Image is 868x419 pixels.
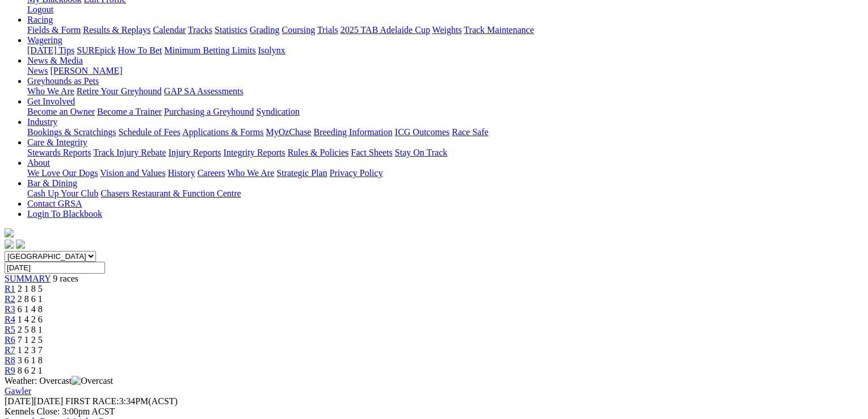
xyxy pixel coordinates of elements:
a: Contact GRSA [27,199,82,208]
a: Schedule of Fees [118,127,180,137]
a: Cash Up Your Club [27,188,98,198]
a: Trials [317,25,338,35]
a: Logout [27,5,53,14]
span: 1 4 2 6 [18,315,43,324]
a: Stewards Reports [27,148,91,157]
div: Kennels Close: 3:00pm ACST [5,407,855,417]
img: logo-grsa-white.png [5,228,14,237]
a: Track Injury Rebate [93,148,166,157]
a: Chasers Restaurant & Function Centre [101,188,241,198]
a: Isolynx [258,45,285,55]
a: News [27,66,48,76]
a: Applications & Forms [182,127,264,137]
a: Vision and Values [100,168,165,178]
div: Get Involved [27,107,855,117]
a: Race Safe [452,127,488,137]
a: SUREpick [77,45,115,55]
a: [PERSON_NAME] [50,66,122,76]
a: Tracks [188,25,212,35]
a: Integrity Reports [223,148,285,157]
span: 2 8 6 1 [18,294,43,304]
span: 1 2 3 7 [18,345,43,355]
a: Racing [27,15,53,24]
img: twitter.svg [16,240,25,249]
a: R5 [5,325,15,334]
a: Weights [432,25,462,35]
span: [DATE] [5,396,63,406]
a: R1 [5,284,15,294]
div: News & Media [27,66,855,76]
a: Fact Sheets [351,148,393,157]
a: Results & Replays [83,25,151,35]
div: Racing [27,25,855,35]
a: Greyhounds as Pets [27,76,99,86]
div: Care & Integrity [27,148,855,158]
a: Coursing [282,25,315,35]
a: Get Involved [27,97,75,106]
span: Weather: Overcast [5,376,113,386]
a: Strategic Plan [277,168,327,178]
span: 2 5 8 1 [18,325,43,334]
a: R8 [5,355,15,365]
span: 3:34PM(ACST) [65,396,178,406]
a: News & Media [27,56,83,65]
a: R6 [5,335,15,345]
span: [DATE] [5,396,34,406]
img: Overcast [72,376,113,386]
a: R3 [5,304,15,314]
a: [DATE] Tips [27,45,74,55]
a: Login To Blackbook [27,209,102,219]
a: History [168,168,195,178]
div: About [27,168,855,178]
a: Statistics [215,25,248,35]
a: Fields & Form [27,25,81,35]
span: 6 1 4 8 [18,304,43,314]
a: Become an Owner [27,107,95,116]
a: Industry [27,117,57,127]
a: Wagering [27,35,62,45]
a: Bookings & Scratchings [27,127,116,137]
a: Gawler [5,386,31,396]
a: Grading [250,25,279,35]
div: Bar & Dining [27,188,855,199]
div: Wagering [27,45,855,56]
a: Breeding Information [314,127,393,137]
a: How To Bet [118,45,162,55]
span: FIRST RACE: [65,396,119,406]
a: Minimum Betting Limits [164,45,256,55]
a: Calendar [153,25,186,35]
a: SUMMARY [5,274,51,283]
a: R9 [5,366,15,375]
a: Care & Integrity [27,137,87,147]
a: Stay On Track [395,148,447,157]
a: Syndication [256,107,299,116]
div: Greyhounds as Pets [27,86,855,97]
a: Careers [197,168,225,178]
a: MyOzChase [266,127,311,137]
a: Track Maintenance [464,25,534,35]
a: Rules & Policies [287,148,349,157]
a: About [27,158,50,167]
a: R2 [5,294,15,304]
a: Who We Are [27,86,74,96]
span: 3 6 1 8 [18,355,43,365]
a: Who We Are [227,168,274,178]
input: Select date [5,262,105,274]
a: Injury Reports [168,148,221,157]
a: Become a Trainer [97,107,162,116]
a: 2025 TAB Adelaide Cup [340,25,430,35]
a: We Love Our Dogs [27,168,98,178]
a: R7 [5,345,15,355]
span: 9 races [53,274,78,283]
a: GAP SA Assessments [164,86,244,96]
span: 8 6 2 1 [18,366,43,375]
a: ICG Outcomes [395,127,449,137]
